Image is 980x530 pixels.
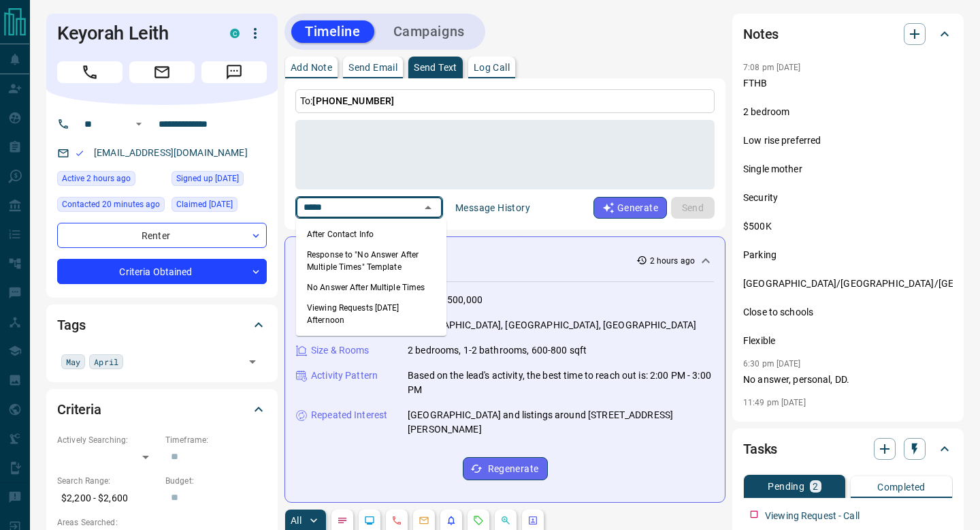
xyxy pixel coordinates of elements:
[176,198,233,211] span: Claimed [DATE]
[408,369,714,397] p: Based on the lead's activity, the best time to reach out is: 2:00 PM - 3:00 PM
[408,343,587,358] p: 2 bedrooms, 1-2 bathrooms, 600-800 sqft
[414,63,457,72] p: Send Text
[743,411,953,483] p: April [DATE] bed or 1+1 $2600 scarb [PERSON_NAME] parking
[57,487,159,510] p: $2,200 - $2,600
[311,343,370,358] p: Size & Rooms
[295,89,715,113] p: To:
[813,482,818,491] p: 2
[380,20,478,43] button: Campaigns
[743,359,801,369] p: 6:30 pm [DATE]
[57,223,267,248] div: Renter
[296,245,446,277] li: Response to "No Answer After Multiple Times" Template
[94,355,118,369] span: April
[171,197,267,216] div: Fri Jan 05 2024
[500,515,511,526] svg: Opportunities
[57,393,267,426] div: Criteria
[408,408,714,437] p: [GEOGRAPHIC_DATA] and listings around [STREET_ADDRESS][PERSON_NAME]
[57,309,267,341] div: Tags
[473,515,484,526] svg: Requests
[296,298,446,330] li: Viewing Requests [DATE] Afternoon
[593,197,667,219] button: Generate
[474,63,510,72] p: Log Call
[743,23,779,45] h2: Notes
[57,197,165,216] div: Sat Aug 16 2025
[311,369,378,383] p: Activity Pattern
[62,198,160,211] span: Contacted 20 minutes ago
[877,482,926,492] p: Completed
[57,399,101,420] h2: Criteria
[57,171,165,190] div: Sat Aug 16 2025
[57,475,159,487] p: Search Range:
[291,516,301,525] p: All
[129,61,195,83] span: Email
[291,20,374,43] button: Timeline
[743,18,953,50] div: Notes
[447,197,538,219] button: Message History
[364,515,375,526] svg: Lead Browsing Activity
[650,255,695,267] p: 2 hours ago
[768,482,804,491] p: Pending
[57,259,267,284] div: Criteria Obtained
[296,248,714,273] div: Activity Summary2 hours ago
[765,509,860,523] p: Viewing Request - Call
[57,434,159,446] p: Actively Searching:
[743,76,953,348] p: FTHB 2 bedroom Low rise preferred Single mother Security $500K Parking [GEOGRAPHIC_DATA]/[GEOGRAP...
[176,172,239,185] span: Signed up [DATE]
[743,63,801,72] p: 7:08 pm [DATE]
[57,314,85,336] h2: Tags
[57,516,267,529] p: Areas Searched:
[296,277,446,298] li: No Answer After Multiple Times
[419,515,429,526] svg: Emails
[57,22,210,44] h1: Keyorah Leith
[165,475,267,487] p: Budget:
[391,515,402,526] svg: Calls
[66,355,80,369] span: May
[311,408,387,422] p: Repeated Interest
[337,515,348,526] svg: Notes
[348,63,397,72] p: Send Email
[57,61,122,83] span: Call
[296,224,446,245] li: After Contact Info
[743,438,777,460] h2: Tasks
[446,515,457,526] svg: Listing Alerts
[165,434,267,446] p: Timeframe:
[743,398,806,407] p: 11:49 pm [DATE]
[75,149,84,158] svg: Email Valid
[291,63,332,72] p: Add Note
[527,515,538,526] svg: Agent Actions
[743,433,953,465] div: Tasks
[243,352,262,371] button: Open
[743,373,953,387] p: No answer, personal, DD.
[62,172,131,185] span: Active 2 hours ago
[419,198,438,217] button: Close
[408,318,696,332] p: [GEOGRAPHIC_DATA], [GEOGRAPHIC_DATA], [GEOGRAPHIC_DATA]
[94,147,248,158] a: [EMAIL_ADDRESS][DOMAIN_NAME]
[201,61,267,83] span: Message
[230,29,240,38] div: condos.ca
[463,457,548,480] button: Regenerate
[131,116,147,132] button: Open
[312,95,394,106] span: [PHONE_NUMBER]
[171,171,267,190] div: Wed Jan 03 2024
